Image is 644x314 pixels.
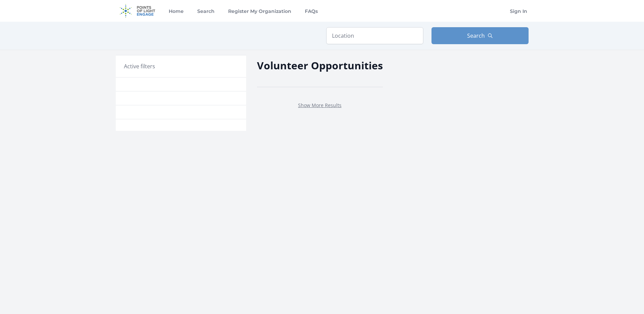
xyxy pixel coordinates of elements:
[431,27,529,44] button: Search
[257,58,383,73] h2: Volunteer Opportunities
[124,62,155,70] h3: Active filters
[326,27,423,44] input: Location
[298,102,342,108] a: Show More Results
[467,32,485,40] span: Search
